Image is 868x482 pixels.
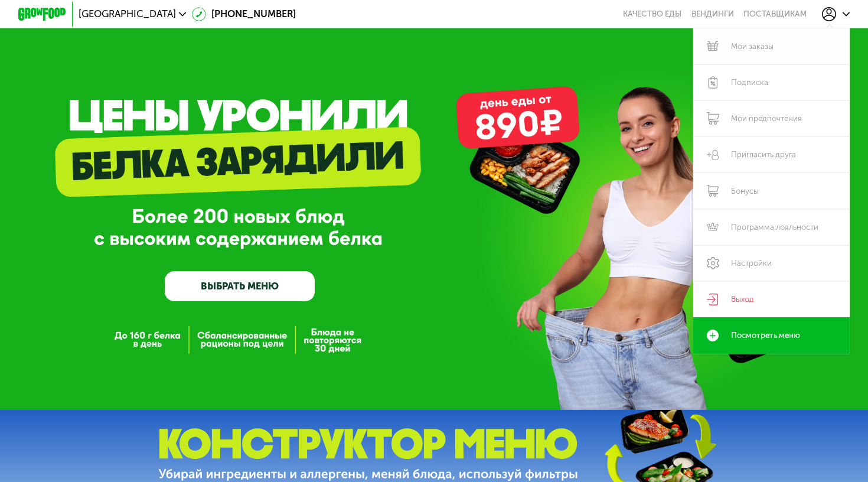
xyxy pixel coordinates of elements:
a: [PHONE_NUMBER] [192,7,296,22]
a: Мои предпочтения [693,100,850,136]
a: Вендинги [691,9,734,19]
a: Бонусы [693,172,850,209]
a: Мои заказы [693,28,850,64]
a: Качество еды [623,9,681,19]
span: [GEOGRAPHIC_DATA] [79,9,176,19]
a: Подписка [693,64,850,100]
a: Выход [693,281,850,317]
a: Посмотреть меню [693,317,850,353]
a: Настройки [693,245,850,281]
a: ВЫБРАТЬ МЕНЮ [165,271,315,301]
a: Пригласить друга [693,136,850,172]
div: поставщикам [743,9,807,19]
a: Программа лояльности [693,209,850,245]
